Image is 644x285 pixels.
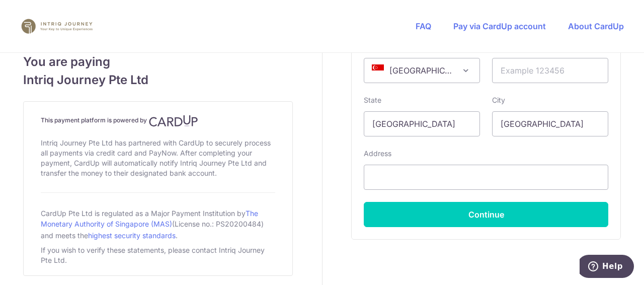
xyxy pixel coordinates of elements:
[364,58,480,83] span: Singapore
[453,21,546,31] a: Pay via CardUp account
[492,95,505,105] label: City
[23,53,293,71] span: You are paying
[41,115,275,127] h4: This payment platform is powered by
[41,205,275,243] div: CardUp Pte Ltd is regulated as a Major Payment Institution by (License no.: PS20200484) and meets...
[41,243,275,267] div: If you wish to verify these statements, please contact Intriq Journey Pte Ltd.
[149,115,198,127] img: CardUp
[23,71,293,89] span: Intriq Journey Pte Ltd
[88,231,176,240] a: highest security standards
[364,149,391,159] label: Address
[364,95,381,105] label: State
[364,58,479,83] span: Singapore
[568,21,624,31] a: About CardUp
[41,136,275,180] div: Intriq Journey Pte Ltd has partnered with CardUp to securely process all payments via credit card...
[416,21,431,31] a: FAQ
[364,202,608,227] button: Continue
[492,58,608,83] input: Example 123456
[580,255,634,280] iframe: Opens a widget where you can find more information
